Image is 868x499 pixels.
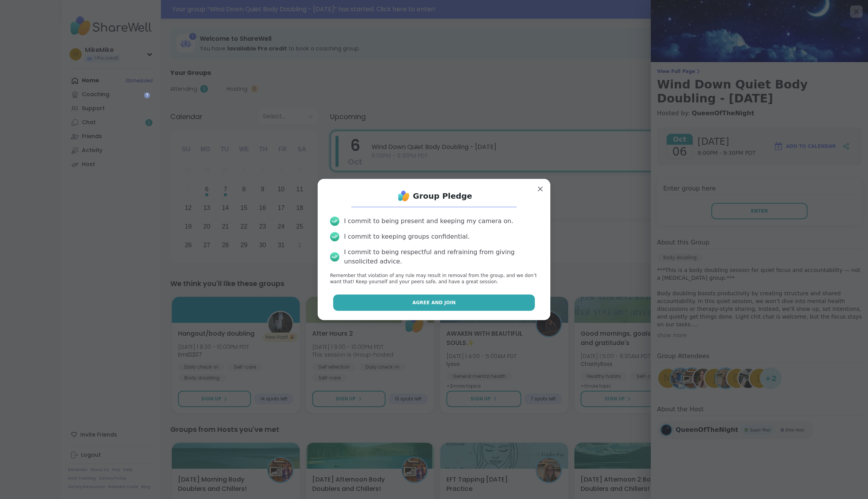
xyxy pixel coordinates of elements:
div: I commit to being respectful and refraining from giving unsolicited advice. [344,248,538,266]
div: I commit to keeping groups confidential. [344,232,470,241]
iframe: Spotlight [144,92,150,98]
h1: Group Pledge [413,191,472,201]
p: Remember that violation of any rule may result in removal from the group, and we don’t want that!... [330,272,538,286]
button: Agree and Join [333,295,535,311]
div: I commit to being present and keeping my camera on. [344,217,513,226]
img: ShareWell Logo [396,188,412,204]
span: Agree and Join [412,299,456,306]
